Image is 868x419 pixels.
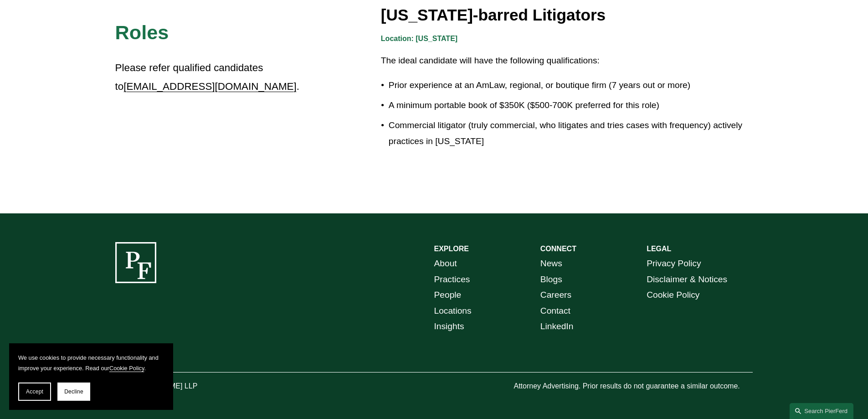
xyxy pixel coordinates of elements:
strong: CONNECT [540,245,576,253]
a: [EMAIL_ADDRESS][DOMAIN_NAME] [123,81,296,92]
section: Cookie banner [9,343,173,410]
p: © [PERSON_NAME] LLP [115,380,248,393]
p: Commercial litigator (truly commercial, who litigates and tries cases with frequency) actively pr... [389,118,753,149]
button: Decline [57,383,90,401]
a: Practices [434,272,470,288]
span: Roles [115,21,169,43]
p: The ideal candidate will have the following qualifications: [381,53,753,69]
a: People [434,287,462,303]
p: We use cookies to provide necessary functionality and improve your experience. Read our . [18,352,164,373]
button: Accept [18,383,51,401]
a: Disclaimer & Notices [647,272,727,288]
a: LinkedIn [540,319,574,335]
p: A minimum portable book of $350K ($500-700K preferred for this role) [389,98,753,114]
h3: [US_STATE]-barred Litigators [381,5,753,25]
p: Attorney Advertising. Prior results do not guarantee a similar outcome. [514,380,753,393]
a: Cookie Policy [647,287,699,303]
a: News [540,256,562,272]
a: Contact [540,303,570,319]
a: Careers [540,287,571,303]
p: Please refer qualified candidates to . [115,59,301,96]
a: Insights [434,319,464,335]
strong: Location: [US_STATE] [381,35,457,42]
a: Locations [434,303,472,319]
a: Cookie Policy [109,365,144,372]
a: Search this site [790,403,853,419]
span: Accept [26,388,43,395]
strong: LEGAL [647,245,671,253]
a: About [434,256,457,272]
a: Privacy Policy [647,256,701,272]
strong: EXPLORE [434,245,469,253]
span: Decline [64,388,83,395]
p: Prior experience at an AmLaw, regional, or boutique firm (7 years out or more) [389,78,753,93]
a: Blogs [540,272,562,288]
